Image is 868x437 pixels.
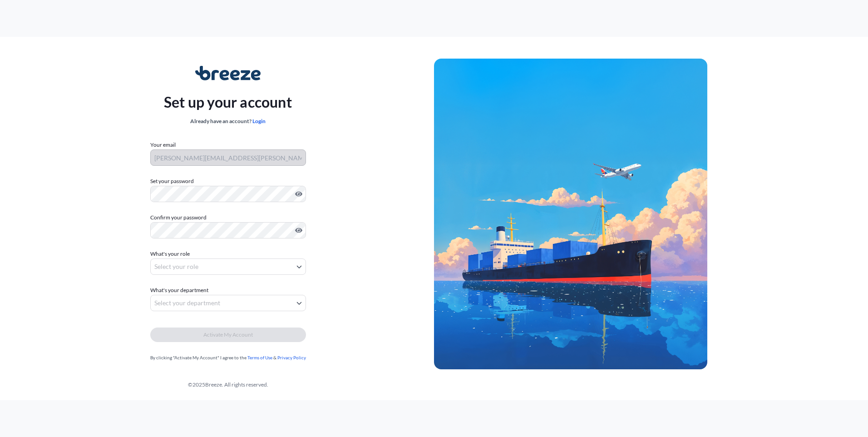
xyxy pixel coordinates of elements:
span: Select your role [154,262,198,271]
button: Activate My Account [150,328,306,342]
div: © 2025 Breeze. All rights reserved. [22,380,434,389]
label: Confirm your password [150,213,306,222]
a: Login [252,118,266,124]
img: Ship illustration [434,59,707,369]
div: Already have an account? [164,117,292,126]
button: Show password [295,190,302,198]
a: Privacy Policy [277,355,306,360]
span: What's your role [150,249,190,258]
label: Set your password [150,177,306,186]
div: By clicking "Activate My Account" I agree to the & [150,353,306,362]
a: Terms of Use [247,355,272,360]
label: Your email [150,140,176,149]
button: Select your role [150,258,306,275]
span: Select your department [154,298,220,308]
img: Breeze [195,66,261,80]
button: Select your department [150,295,306,311]
button: Show password [295,227,302,234]
span: Activate My Account [203,330,253,339]
p: Set up your account [164,91,292,113]
span: What's your department [150,286,208,295]
input: Your email address [150,149,306,166]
